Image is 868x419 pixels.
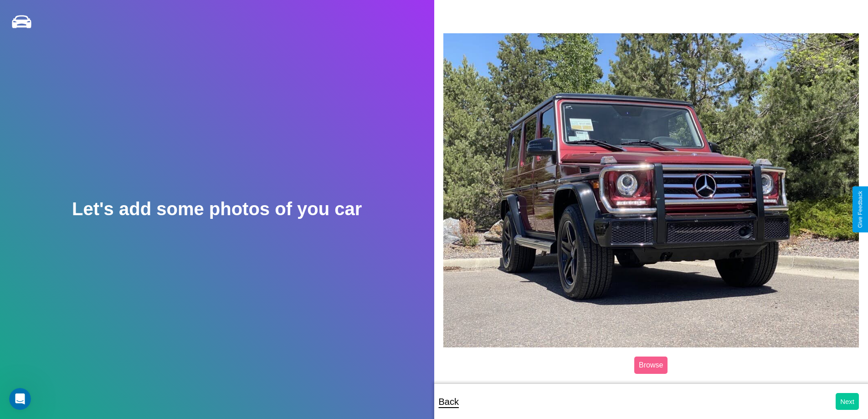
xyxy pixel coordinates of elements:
[443,33,859,347] img: posted
[634,357,668,374] label: Browse
[9,388,31,410] iframe: Intercom live chat
[836,393,859,410] button: Next
[439,393,459,410] p: Back
[857,191,863,228] div: Give Feedback
[72,199,362,219] h2: Let's add some photos of you car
